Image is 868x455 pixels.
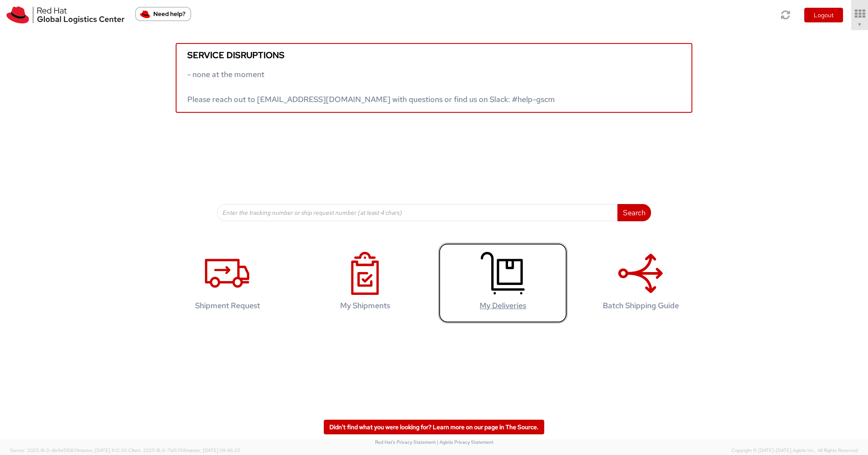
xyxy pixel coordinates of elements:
a: Red Hat's Privacy Statement [375,439,436,445]
h4: Shipment Request [172,301,283,310]
span: master, [DATE] 09:46:25 [186,447,240,453]
a: Service disruptions - none at the moment Please reach out to [EMAIL_ADDRESS][DOMAIN_NAME] with qu... [176,43,692,113]
a: Batch Shipping Guide [576,243,705,323]
span: - none at the moment Please reach out to [EMAIL_ADDRESS][DOMAIN_NAME] with questions or find us o... [187,69,555,104]
span: ▼ [857,21,862,28]
a: Shipment Request [163,243,292,323]
button: Search [617,204,651,221]
button: Need help? [135,7,191,21]
a: My Deliveries [438,243,567,323]
a: | Agistix Privacy Statement [437,439,493,445]
h5: Service disruptions [187,50,681,60]
h4: My Deliveries [447,301,558,310]
a: Didn't find what you were looking for? Learn more on our page in The Source. [324,420,544,434]
img: rh-logistics-00dfa346123c4ec078e1.svg [6,6,124,24]
span: Server: 2025.18.0-d1e9a510831 [10,447,127,453]
h4: My Shipments [310,301,421,310]
span: Client: 2025.18.0-71d3358 [128,447,240,453]
span: Copyright © [DATE]-[DATE] Agistix Inc., All Rights Reserved [732,447,858,454]
span: master, [DATE] 11:12:30 [78,447,127,453]
input: Enter the tracking number or ship request number (at least 4 chars) [217,204,618,221]
a: My Shipments [301,243,430,323]
button: Logout [804,8,843,22]
h4: Batch Shipping Guide [585,301,696,310]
